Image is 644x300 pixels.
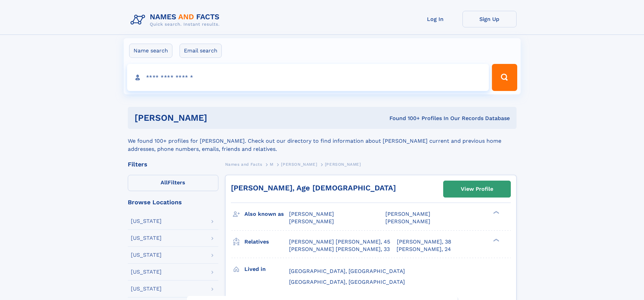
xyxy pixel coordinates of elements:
[131,286,162,292] div: [US_STATE]
[289,211,334,217] span: [PERSON_NAME]
[135,114,299,122] h1: [PERSON_NAME]
[270,160,273,168] a: M
[244,263,289,275] h3: Lived in
[161,179,168,186] span: All
[131,252,162,258] div: [US_STATE]
[270,162,273,167] span: M
[492,238,500,242] div: ❯
[289,279,405,285] span: [GEOGRAPHIC_DATA], [GEOGRAPHIC_DATA]
[397,238,451,246] a: [PERSON_NAME], 38
[131,218,162,224] div: [US_STATE]
[462,11,517,27] a: Sign Up
[289,246,390,253] a: [PERSON_NAME] [PERSON_NAME], 33
[128,11,225,29] img: Logo Names and Facts
[281,162,317,167] span: [PERSON_NAME]
[397,246,451,253] a: [PERSON_NAME], 24
[127,64,489,91] input: search input
[131,269,162,275] div: [US_STATE]
[492,64,517,91] button: Search Button
[492,210,500,215] div: ❯
[298,115,510,122] div: Found 100+ Profiles In Our Records Database
[231,184,396,192] a: [PERSON_NAME], Age [DEMOGRAPHIC_DATA]
[180,44,222,58] label: Email search
[244,208,289,220] h3: Also known as
[444,181,510,197] a: View Profile
[225,160,262,168] a: Names and Facts
[461,181,493,197] div: View Profile
[131,235,162,241] div: [US_STATE]
[129,44,172,58] label: Name search
[281,160,317,168] a: [PERSON_NAME]
[385,211,430,217] span: [PERSON_NAME]
[408,11,462,27] a: Log In
[128,175,218,191] label: Filters
[128,199,218,205] div: Browse Locations
[289,238,390,246] a: [PERSON_NAME] [PERSON_NAME], 45
[325,162,361,167] span: [PERSON_NAME]
[128,129,517,153] div: We found 100+ profiles for [PERSON_NAME]. Check out our directory to find information about [PERS...
[289,268,405,274] span: [GEOGRAPHIC_DATA], [GEOGRAPHIC_DATA]
[244,236,289,248] h3: Relatives
[385,218,430,225] span: [PERSON_NAME]
[289,218,334,225] span: [PERSON_NAME]
[128,161,218,167] div: Filters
